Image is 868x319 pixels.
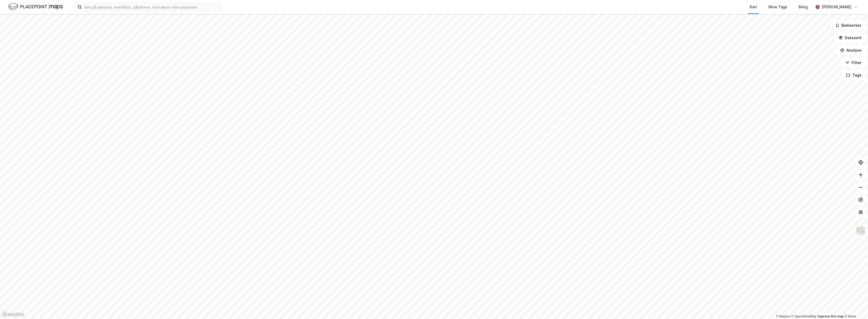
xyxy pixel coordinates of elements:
button: Tags [842,70,866,80]
img: Z [856,226,866,236]
button: Filter [841,58,866,68]
button: Bokmerker [831,20,866,31]
a: Mapbox homepage [2,311,24,317]
img: logo.f888ab2527a4732fd821a326f86c7f29.svg [8,2,63,11]
div: Mine Tags [768,4,787,10]
div: Kart [750,4,757,10]
input: Søk på adresse, matrikkel, gårdeiere, leietakere eller personer [82,3,221,11]
a: Improve this map [818,315,844,318]
div: [PERSON_NAME] [822,4,851,10]
button: Datasett [834,33,866,43]
div: Bolig [799,4,808,10]
button: Analyse [836,45,866,56]
a: Mapbox [776,315,790,318]
a: OpenStreetMap [791,315,817,318]
div: Kontrollprogram for chat [842,294,868,319]
iframe: Chat Widget [842,294,868,319]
